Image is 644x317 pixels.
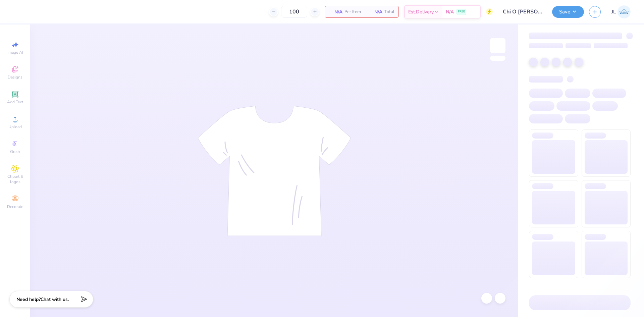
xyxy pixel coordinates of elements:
span: N/A [369,8,382,15]
span: Add Text [7,99,23,105]
span: Image AI [7,50,23,55]
span: Upload [8,124,22,129]
span: Per Item [344,8,361,15]
span: Total [384,8,394,15]
span: FREE [458,9,465,14]
span: Greek [10,149,20,154]
input: Untitled Design [498,5,547,18]
img: Jairo Laqui [618,5,631,18]
span: Est. Delivery [408,8,434,15]
a: JL [611,5,631,18]
input: – – [281,6,307,18]
span: Clipart & logos [3,174,27,184]
img: tee-skeleton.svg [198,106,351,236]
span: N/A [446,8,454,15]
span: JL [611,8,616,16]
span: Chat with us. [41,296,69,303]
span: Designs [8,74,22,80]
span: Decorate [7,204,23,209]
strong: Need help? [16,296,41,303]
button: Save [552,6,584,18]
span: N/A [329,8,342,15]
